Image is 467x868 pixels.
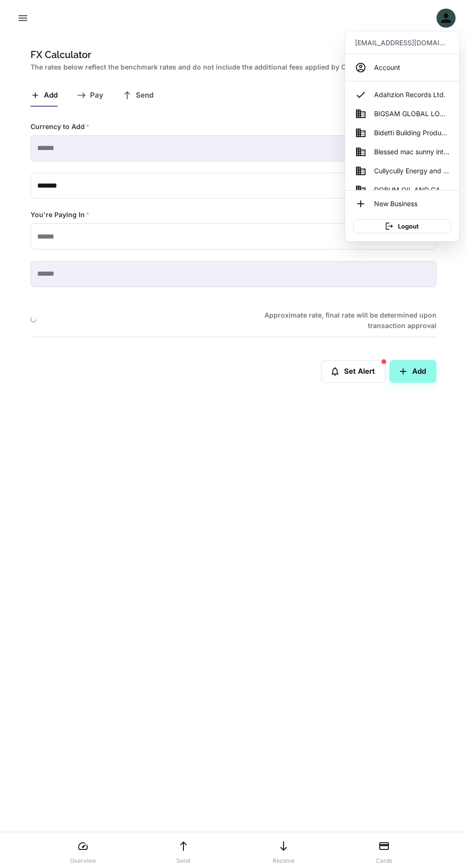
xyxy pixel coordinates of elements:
[349,58,455,77] a: Account
[374,185,449,195] span: DOBUM OIL AND GAS LIMITED
[353,219,451,233] button: Logout
[349,194,455,213] li: New Business
[355,38,449,48] p: [EMAIL_ADDRESS][DOMAIN_NAME]
[374,147,449,157] span: Blessed mac sunny international ventures
[374,109,449,119] span: BIGSAM GLOBAL LOGISTICS LTD
[374,90,446,100] span: Adahzion Records Ltd.
[374,128,449,138] span: Bidetti Building Product Enterprise
[374,166,449,176] span: Cullycully Energy and Trade services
